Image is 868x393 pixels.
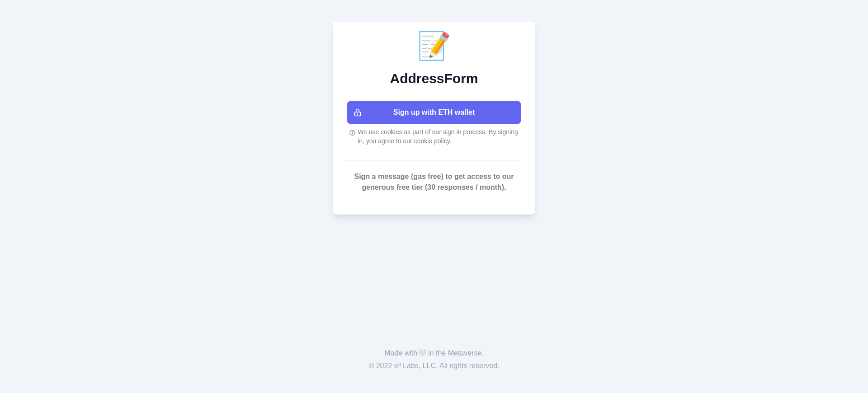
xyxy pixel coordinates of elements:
p: Sign a message (gas free) to get access to our generous free tier (30 responses / month). [344,171,524,193]
button: Sign up with ETH wallet [347,101,521,124]
p: © 2022 e⁴ Labs, LLC. All rights reserved. [14,360,854,371]
div: We use cookies as part of our sign in process. By signing in, you agree to our cookie policy. [344,127,524,145]
h2: AddressForm [344,70,524,87]
p: Made with in the Metaverse. [14,348,854,359]
div: 📝 [344,33,524,60]
span: 🤍 [417,349,426,357]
